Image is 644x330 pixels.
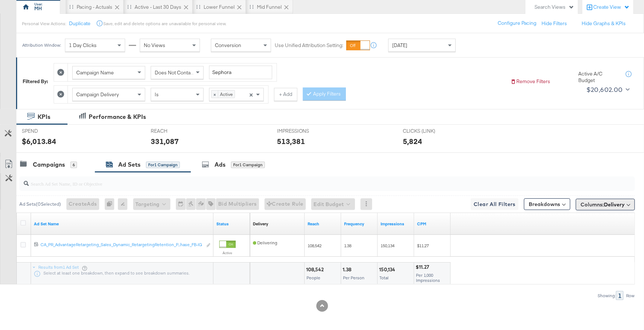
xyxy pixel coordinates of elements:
[76,69,114,76] span: Campaign Name
[581,201,625,208] span: Columns:
[135,4,181,11] div: Active - Last 30 Days
[216,221,247,227] a: Shows the current state of your Ad Set.
[248,88,254,101] span: Clear all
[257,4,282,11] div: Mid Funnel
[151,136,179,147] div: 331,087
[576,199,635,210] button: Columns:Delivery
[34,5,42,12] div: MH
[474,200,516,209] span: Clear All Filters
[29,174,579,188] input: Search Ad Set Name, ID or Objective
[308,243,321,248] span: 108,542
[616,291,624,300] div: 1
[144,42,165,48] span: No Views
[155,91,159,98] span: Is
[306,266,326,273] div: 108,542
[403,128,458,135] span: CLICKS (LINK)
[151,128,205,135] span: REACH
[215,160,225,169] div: Ads
[23,78,48,85] div: Filtered By:
[593,4,630,11] div: Create View
[344,221,375,227] a: The average number of times your ad was served to each person.
[524,198,570,210] button: Breakdowns
[34,221,211,227] a: Your Ad Set name.
[306,275,320,280] span: People
[209,66,272,79] input: Enter a search term
[416,272,440,283] span: Per 1,000 Impressions
[604,201,625,208] span: Delivery
[69,20,90,27] button: Duplicate
[586,84,623,95] div: $20,602.00
[379,266,397,273] div: 150,134
[308,221,338,227] a: The number of people your ad was served to.
[344,243,351,248] span: 1.38
[381,221,411,227] a: The number of times your ad was served. On mobile apps an ad is counted as served the first time ...
[250,91,253,97] span: ×
[218,90,235,98] span: Active
[89,113,146,121] div: Performance & KPIs
[22,128,77,135] span: SPEND
[22,21,66,27] div: Personal View Actions:
[76,91,119,98] span: Campaign Delivery
[103,21,226,27] div: Save, edit and delete options are unavailable for personal view.
[275,42,343,49] label: Use Unified Attribution Setting:
[250,5,254,9] div: Drag to reorder tab
[343,275,365,280] span: Per Person
[19,201,61,207] div: Ad Sets ( 0 Selected)
[471,198,518,210] button: Clear All Filters
[69,42,97,48] span: 1 Day Clicks
[343,266,354,273] div: 1.38
[403,136,422,147] div: 5,824
[215,42,241,48] span: Conversion
[127,5,131,9] div: Drag to reorder tab
[77,4,112,11] div: Pacing - Actuals
[69,5,73,9] div: Drag to reorder tab
[392,42,407,48] span: [DATE]
[274,88,297,101] button: + Add
[417,243,429,248] span: $11.27
[22,43,61,48] div: Attribution Window:
[38,113,50,121] div: KPIs
[41,242,202,248] div: CA_PR_AdvantageRetargeting_Sales_Dynamic_RetargetingRetention_P...hase_FB-IG
[231,162,265,168] div: for 1 Campaign
[146,162,180,168] div: for 1 Campaign
[41,242,202,249] a: CA_PR_AdvantageRetargeting_Sales_Dynamic_RetargetingRetention_P...hase_FB-IG
[196,5,200,9] div: Drag to reorder tab
[212,90,218,98] span: ×
[381,243,394,248] span: 150,134
[416,264,431,271] div: $11.27
[597,293,616,298] div: Showing:
[277,128,332,135] span: IMPRESSIONS
[535,4,574,11] div: Search Views
[204,4,235,11] div: Lower Funnel
[155,69,194,76] span: Does Not Contain
[253,221,268,227] div: Delivery
[379,275,389,280] span: Total
[33,160,65,169] div: Campaigns
[219,251,236,255] label: Active
[253,221,268,227] a: Reflects the ability of your Ad Set to achieve delivery based on ad states, schedule and budget.
[253,240,277,245] span: Delivering
[541,20,567,27] button: Hide Filters
[277,136,305,147] div: 513,381
[70,162,77,168] div: 6
[118,160,140,169] div: Ad Sets
[510,78,550,85] button: Remove Filters
[583,84,631,96] button: $20,602.00
[582,20,626,27] button: Hide Graphs & KPIs
[417,221,448,227] a: The average cost you've paid to have 1,000 impressions of your ad.
[578,70,618,84] div: Active A/C Budget
[626,293,635,298] div: Row
[105,198,118,210] div: 0
[493,17,541,30] button: Configure Pacing
[22,136,56,147] div: $6,013.84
